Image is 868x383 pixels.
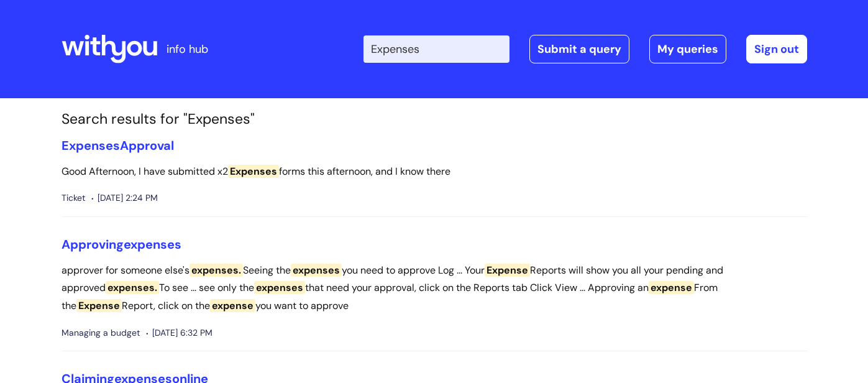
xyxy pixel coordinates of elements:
p: Good Afternoon, I have submitted x2 forms this afternoon, and I know there [62,163,807,181]
span: Expense [485,264,530,277]
span: Expenses [62,137,120,154]
span: [DATE] 6:32 PM [146,325,212,341]
span: expenses [124,236,181,252]
a: Approvingexpenses [62,236,181,252]
span: Managing a budget [62,325,140,341]
span: Expenses [228,165,279,178]
span: Expense [76,299,122,312]
span: [DATE] 2:24 PM [91,190,158,206]
a: Submit a query [529,35,629,63]
p: info hub [167,39,208,59]
input: Search [363,35,509,63]
span: Ticket [62,190,85,206]
span: expenses [291,264,342,277]
p: approver for someone else's Seeing the you need to approve Log ... Your Reports will show you all... [62,262,807,315]
div: | - [363,35,807,63]
span: expense [210,299,255,312]
span: expenses [254,281,305,294]
span: expenses. [106,281,159,294]
h1: Search results for "Expenses" [62,111,807,128]
span: expense [649,281,694,294]
a: My queries [649,35,726,63]
span: expenses. [190,264,243,277]
a: ExpensesApproval [62,137,174,154]
a: Sign out [746,35,807,63]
